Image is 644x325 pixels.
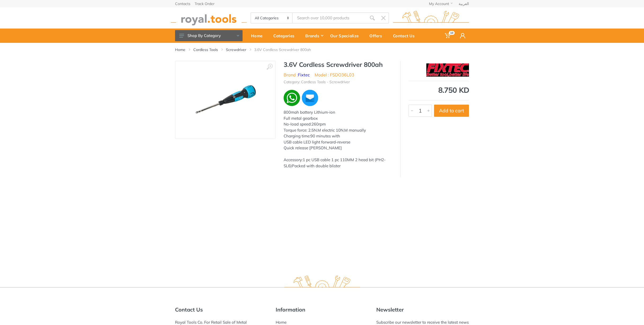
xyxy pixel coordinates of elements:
[449,31,455,35] span: 10
[270,29,302,43] a: Categories
[366,30,389,41] div: Offers
[426,63,469,77] img: Fixtec
[247,30,270,41] div: Home
[226,47,246,52] a: Screwdriver
[175,307,268,313] h5: Contact Us
[434,105,469,117] button: Add to cart
[175,47,469,52] nav: breadcrumb
[284,79,350,85] li: Category: Cordless Tools - Screwdriver
[389,29,422,43] a: Contact Us
[171,11,247,25] img: royal.tools Logo
[251,13,293,23] select: Category
[175,2,190,6] a: Contacts
[247,29,270,43] a: Home
[276,320,287,325] a: Home
[284,139,392,157] div: USB cable LED light forward-reverse Quick release [PERSON_NAME]
[366,29,389,43] a: Offers
[315,72,354,78] li: Model : FSDO36L03
[175,47,185,52] a: Home
[254,47,319,52] li: 3.6V Cordless Screwdriver 800ah
[276,307,368,313] h5: Information
[284,72,310,78] li: Brand :
[327,30,366,41] div: Our Specialize
[459,2,469,6] a: العربية
[389,30,422,41] div: Contact Us
[193,47,218,52] a: Cordless Tools
[175,30,243,41] button: Shop By Category
[284,157,392,163] div: Accessory:1 pc USB cable 1 pc 110MM 2 head bit (PH2-
[195,2,214,6] a: Track Order
[293,12,367,24] input: Site search
[393,11,469,25] img: royal.tools Logo
[270,30,302,41] div: Categories
[301,89,319,107] img: ma.webp
[376,307,469,313] h5: Newsletter
[284,90,300,106] img: wa.webp
[192,67,259,133] img: Royal Tools - 3.6V Cordless Screwdriver 800ah
[284,115,392,139] div: Full metal gearbox No-load speed:260rpm Torque force: 2.5N.M electric 10N.M manually Charging tim...
[284,276,360,290] img: royal.tools Logo
[409,86,469,94] div: 8.750 KD
[284,61,392,68] h1: 3.6V Cordless Screwdriver 800ah
[298,72,310,77] a: Fixtec
[441,29,456,43] a: 10
[284,163,392,169] div: SL6)Packed with double blister
[327,29,366,43] a: Our Specialize
[284,109,392,115] div: 800mah battery Lithium-ion
[302,30,327,41] div: Brands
